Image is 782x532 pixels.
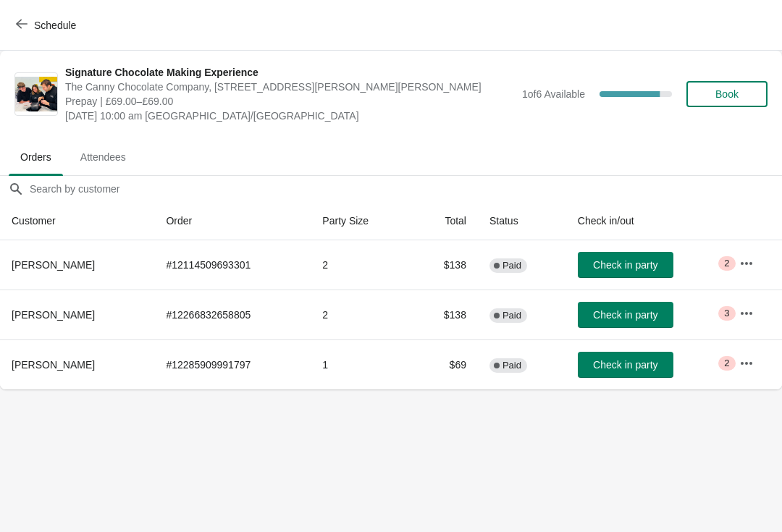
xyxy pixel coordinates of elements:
[715,88,739,100] span: Book
[9,144,63,170] span: Orders
[12,309,95,321] span: [PERSON_NAME]
[503,260,521,271] span: Paid
[578,352,673,378] button: Check in party
[311,202,411,240] th: Party Size
[503,310,521,321] span: Paid
[69,144,138,170] span: Attendees
[29,176,782,202] input: Search by customer
[503,360,521,371] span: Paid
[311,339,411,389] td: 1
[65,65,515,80] span: Signature Chocolate Making Experience
[724,258,729,269] span: 2
[34,20,76,31] span: Schedule
[12,259,95,271] span: [PERSON_NAME]
[311,290,411,339] td: 2
[724,308,729,319] span: 3
[478,202,566,240] th: Status
[311,240,411,290] td: 2
[7,12,88,38] button: Schedule
[65,109,515,123] span: [DATE] 10:00 am [GEOGRAPHIC_DATA]/[GEOGRAPHIC_DATA]
[154,290,311,339] td: # 12266832658805
[154,202,311,240] th: Order
[12,359,95,371] span: [PERSON_NAME]
[593,309,657,321] span: Check in party
[65,94,515,109] span: Prepay | £69.00–£69.00
[578,252,673,278] button: Check in party
[686,81,768,107] button: Book
[566,202,728,240] th: Check in/out
[154,339,311,389] td: # 12285909991797
[411,339,478,389] td: $69
[15,77,57,111] img: Signature Chocolate Making Experience
[154,240,311,290] td: # 12114509693301
[724,358,729,369] span: 2
[578,302,673,328] button: Check in party
[411,240,478,290] td: $138
[411,290,478,339] td: $138
[522,88,585,100] span: 1 of 6 Available
[593,359,657,371] span: Check in party
[411,202,478,240] th: Total
[65,80,515,94] span: The Canny Chocolate Company, [STREET_ADDRESS][PERSON_NAME][PERSON_NAME]
[593,259,657,271] span: Check in party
